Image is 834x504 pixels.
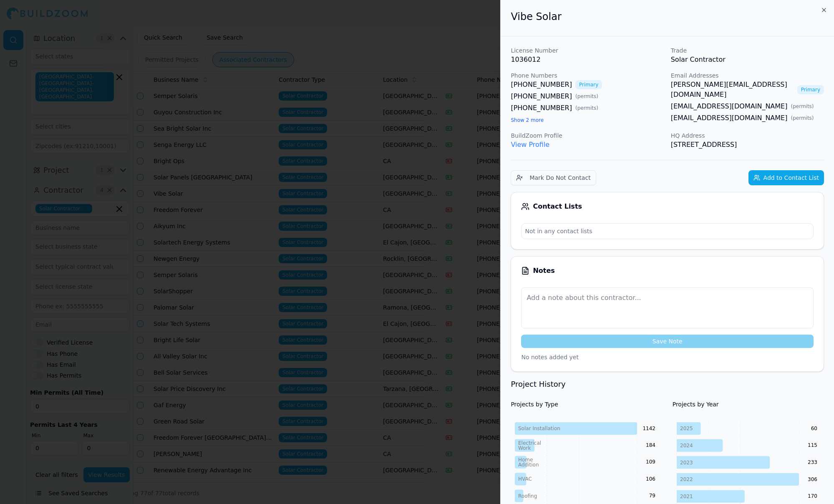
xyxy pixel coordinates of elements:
a: [PHONE_NUMBER] [511,91,572,101]
text: 115 [808,442,817,448]
text: 1142 [643,426,656,431]
a: [EMAIL_ADDRESS][DOMAIN_NAME] [671,101,788,111]
a: [PHONE_NUMBER] [511,103,572,113]
tspan: 2023 [680,460,693,466]
p: Phone Numbers [511,71,664,80]
tspan: Solar Installation [518,426,560,431]
span: ( permits ) [575,105,598,111]
a: [EMAIL_ADDRESS][DOMAIN_NAME] [671,113,788,123]
button: Add to Contact List [748,170,824,185]
a: [PHONE_NUMBER] [511,80,572,90]
p: No notes added yet [521,353,814,361]
button: Show 2 more [511,117,544,123]
tspan: Addition [518,462,539,468]
text: 233 [808,459,817,465]
text: 60 [811,426,817,431]
text: 109 [646,459,656,465]
a: View Profile [511,141,549,149]
p: HQ Address [671,131,824,140]
tspan: 2025 [680,426,693,431]
tspan: Home [518,457,533,463]
tspan: 2024 [680,443,693,449]
div: Contact Lists [521,202,814,211]
span: Primary [575,80,602,89]
text: 170 [808,493,817,499]
h4: Projects by Year [673,400,824,408]
span: ( permits ) [791,103,814,110]
tspan: Roofing [518,493,537,499]
p: BuildZoom Profile [511,131,664,140]
a: [PERSON_NAME][EMAIL_ADDRESS][DOMAIN_NAME] [671,80,794,100]
p: License Number [511,46,664,55]
div: Notes [521,267,814,275]
p: [STREET_ADDRESS] [671,140,824,150]
p: Solar Contractor [671,55,824,65]
button: Mark Do Not Contact [511,170,596,185]
text: 184 [646,442,656,448]
text: 79 [649,493,655,499]
p: 1036012 [511,55,664,65]
h4: Projects by Type [511,400,662,408]
text: 106 [646,476,656,482]
span: ( permits ) [575,93,598,100]
text: 306 [808,476,817,482]
h3: Project History [511,378,824,390]
tspan: 2022 [680,476,693,482]
p: Email Addresses [671,71,824,80]
tspan: Electrical [518,440,541,446]
p: Trade [671,46,824,55]
p: Not in any contact lists [522,224,813,239]
span: Primary [797,85,824,94]
tspan: 2021 [680,494,693,499]
tspan: HVAC [518,476,532,482]
span: ( permits ) [791,115,814,121]
h2: Vibe Solar [511,10,824,23]
tspan: Work [518,445,531,451]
